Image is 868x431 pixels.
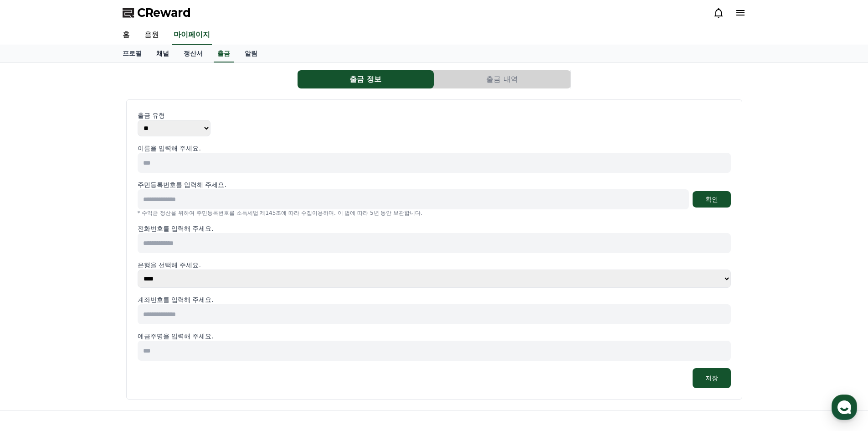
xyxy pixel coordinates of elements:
[298,70,434,88] button: 출금 정보
[115,45,149,62] a: 프로필
[138,144,731,153] p: 이름을 입력해 주세요.
[60,289,118,312] a: 대화
[138,260,731,270] p: 은행을 선택해 주세요.
[434,70,571,88] a: 출금 내역
[137,5,191,20] span: CReward
[693,191,731,208] button: 확인
[138,111,731,120] p: 출금 유형
[298,70,434,88] a: 출금 정보
[172,26,212,45] a: 마이페이지
[176,45,210,62] a: 정산서
[693,368,731,388] button: 저장
[434,70,570,88] button: 출금 내역
[138,180,226,189] p: 주민등록번호를 입력해 주세요.
[29,303,34,310] span: 홈
[138,295,731,304] p: 계좌번호를 입력해 주세요.
[138,332,731,341] p: 예금주명을 입력해 주세요.
[237,45,265,62] a: 알림
[137,26,166,45] a: 음원
[118,289,175,312] a: 설정
[123,5,191,20] a: CReward
[115,26,137,45] a: 홈
[138,209,731,217] p: * 수익금 정산을 위하여 주민등록번호를 소득세법 제145조에 따라 수집이용하며, 이 법에 따라 5년 동안 보관합니다.
[141,303,152,310] span: 설정
[149,45,176,62] a: 채널
[3,289,60,312] a: 홈
[138,224,731,233] p: 전화번호를 입력해 주세요.
[214,45,234,62] a: 출금
[83,303,94,311] span: 대화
